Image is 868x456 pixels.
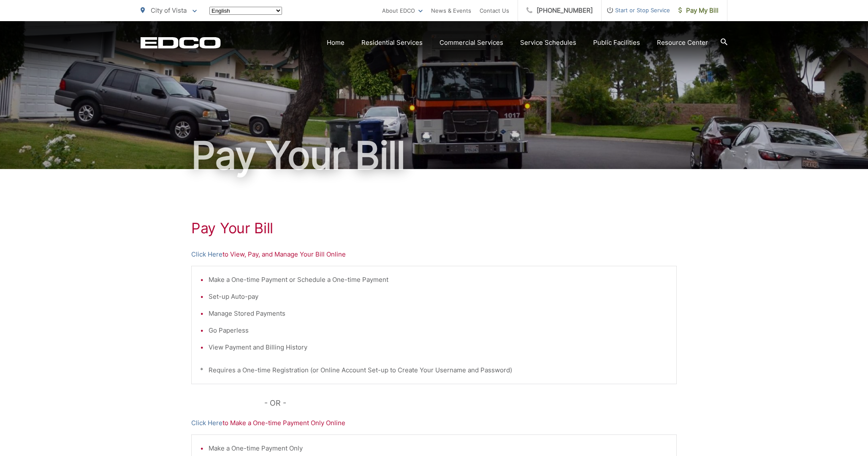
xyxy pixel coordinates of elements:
[431,5,471,16] a: News & Events
[678,5,719,16] span: Pay My Bill
[593,38,640,48] a: Public Facilities
[141,134,727,177] h1: Pay Your Bill
[209,443,668,453] li: Make a One-time Payment Only
[200,365,668,375] p: * Requires a One-time Registration (or Online Account Set-up to Create Your Username and Password)
[657,38,708,48] a: Resource Center
[209,309,668,319] li: Manage Stored Payments
[209,342,668,352] li: View Payment and Billing History
[209,292,668,302] li: Set-up Auto-pay
[361,38,423,48] a: Residential Services
[191,220,677,237] h1: Pay Your Bill
[151,6,187,14] span: City of Vista
[480,5,509,16] a: Contact Us
[382,5,423,16] a: About EDCO
[209,275,668,285] li: Make a One-time Payment or Schedule a One-time Payment
[439,38,503,48] a: Commercial Services
[141,37,221,49] a: EDCD logo. Return to the homepage.
[327,38,344,48] a: Home
[264,397,677,410] p: - OR -
[209,325,668,336] li: Go Paperless
[191,418,222,428] a: Click Here
[191,249,222,259] a: Click Here
[209,7,282,15] select: Select a language
[520,38,576,48] a: Service Schedules
[191,249,677,259] p: to View, Pay, and Manage Your Bill Online
[191,418,677,428] p: to Make a One-time Payment Only Online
